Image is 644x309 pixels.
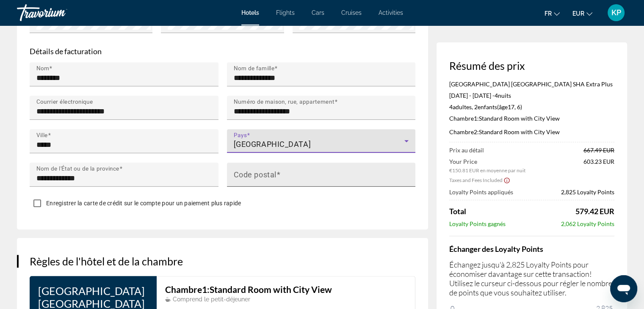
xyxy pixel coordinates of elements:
p: Standard Room with City View [449,115,614,122]
iframe: Bouton de lancement de la fenêtre de messagerie [610,275,637,302]
mat-label: Courrier électronique [36,98,93,105]
h3: Standard Room with City View [165,285,406,294]
span: 2: [449,128,479,135]
span: Comprend le petit-déjeuner [173,296,250,303]
span: [GEOGRAPHIC_DATA] [234,140,311,149]
mat-label: Pays [234,131,247,138]
a: Hotels [241,9,259,16]
a: Cars [312,9,324,16]
span: nuits [498,92,511,99]
mat-label: Nom de l'État ou de la province [36,165,119,171]
p: Standard Room with City View [449,128,614,135]
span: 1: [449,115,479,122]
mat-label: Numéro de maison, rue, appartement [234,98,334,105]
span: Adultes [453,103,472,110]
h4: Échanger des Loyalty Points [449,244,614,254]
span: EUR [572,10,584,17]
span: ( 17, 6) [478,103,522,110]
span: KP [611,8,621,17]
span: âge [499,103,508,110]
span: Taxes and Fees Included [449,177,503,183]
mat-label: Code postal [234,170,276,179]
button: Change language [544,7,560,19]
span: 603.23 EUR [583,158,614,174]
button: Change currency [572,7,592,19]
a: Flights [276,9,295,16]
span: , 2 [472,103,522,110]
button: Show Taxes and Fees disclaimer [503,176,510,184]
span: Total [449,207,466,216]
span: 579.42 EUR [575,207,614,216]
span: 667.49 EUR [583,146,614,154]
p: [DATE] - [DATE] - [449,92,614,99]
p: [GEOGRAPHIC_DATA] [GEOGRAPHIC_DATA] SHA Extra Plus [449,80,614,88]
span: Chambre [449,128,474,135]
mat-label: Nom de famille [234,64,275,71]
a: Activities [379,9,403,16]
span: Enregistrer la carte de crédit sur le compte pour un paiement plus rapide [46,200,241,207]
span: Your Price [449,158,525,165]
span: 4 [495,92,498,99]
button: Show Taxes and Fees breakdown [449,176,510,184]
span: fr [544,10,552,17]
span: 2,825 Loyalty Points [561,188,614,196]
p: Échangez jusqu'à 2,825 Loyalty Points pour économiser davantage sur cette transaction! Utilisez l... [449,260,614,297]
h3: Règles de l'hôtel et de la chambre [30,255,415,268]
h3: Résumé des prix [449,59,614,72]
span: Chambre [165,284,202,295]
span: Enfants [478,103,497,110]
span: €150.81 EUR en moyenne par nuit [449,167,525,174]
span: 4 [449,103,472,110]
p: Détails de facturation [30,47,415,56]
span: Chambre [449,115,474,122]
span: Loyalty Points gagnés [449,220,506,227]
span: Prix au détail [449,146,484,154]
span: 2,062 Loyalty Points [561,220,614,227]
span: Loyalty Points appliqués [449,188,513,196]
span: 1: [165,284,210,295]
mat-label: Nom [36,64,50,71]
button: User Menu [605,4,627,22]
a: Cruises [341,9,362,16]
a: Travorium [17,2,102,24]
mat-label: Ville [36,131,48,138]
